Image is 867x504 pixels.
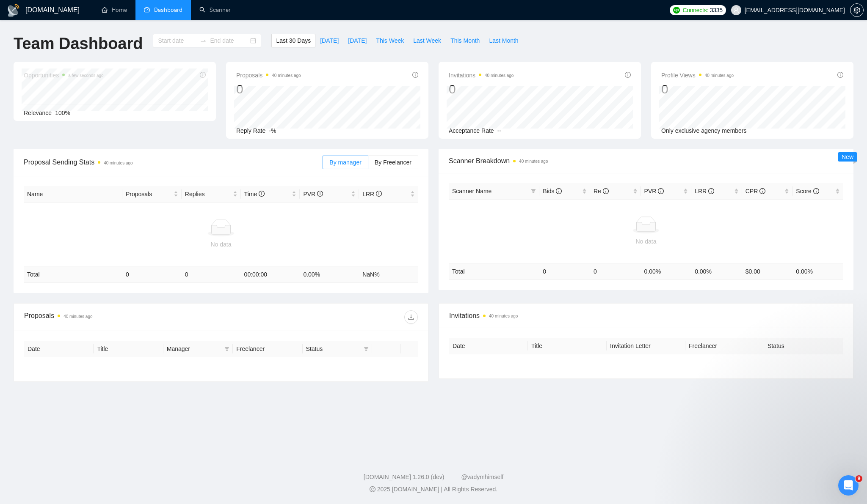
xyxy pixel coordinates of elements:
[673,7,680,14] img: upwork-logo.png
[126,189,172,199] span: Proposals
[607,338,685,354] th: Invitation Letter
[223,342,231,355] span: filter
[497,127,501,134] span: --
[489,36,518,45] span: Last Month
[850,7,864,14] a: setting
[710,5,723,15] span: 3335
[27,240,415,249] div: No data
[24,341,94,357] th: Date
[364,346,369,351] span: filter
[708,188,714,194] span: info-circle
[412,72,418,78] span: info-circle
[24,310,221,324] div: Proposals
[590,263,641,279] td: 0
[375,159,411,166] span: By Freelancer
[449,70,514,80] span: Invitations
[276,36,311,45] span: Last 30 Days
[404,310,418,324] button: download
[24,266,122,283] td: Total
[102,6,127,14] a: homeHome
[7,485,860,494] div: 2025 [DOMAIN_NAME] | All Rights Reserved.
[698,422,867,481] iframe: Intercom notifications message
[104,161,133,165] time: 40 minutes ago
[315,34,343,47] button: [DATE]
[272,73,301,78] time: 40 minutes ago
[452,237,840,246] div: No data
[64,314,92,319] time: 40 minutes ago
[182,186,241,203] th: Replies
[625,72,631,78] span: info-circle
[705,73,734,78] time: 40 minutes ago
[746,188,765,194] span: CPR
[691,263,742,279] td: 0.00 %
[269,127,276,134] span: -%
[485,73,514,78] time: 40 minutes ago
[364,474,445,480] a: [DOMAIN_NAME] 1.26.0 (dev)
[733,7,739,13] span: user
[837,72,843,78] span: info-circle
[343,34,371,47] button: [DATE]
[796,188,819,194] span: Score
[359,266,418,283] td: NaN %
[185,189,231,199] span: Replies
[362,342,370,355] span: filter
[122,186,182,203] th: Proposals
[144,7,150,13] span: dashboard
[489,314,518,318] time: 40 minutes ago
[182,266,241,283] td: 0
[306,344,360,353] span: Status
[661,81,734,97] div: 0
[661,127,747,134] span: Only exclusive agency members
[259,191,265,197] span: info-circle
[348,36,367,45] span: [DATE]
[658,188,664,194] span: info-circle
[685,338,764,354] th: Freelancer
[317,191,323,197] span: info-circle
[644,188,664,194] span: PVR
[449,263,539,279] td: Total
[241,266,300,283] td: 00:00:00
[842,153,853,160] span: New
[24,186,122,203] th: Name
[271,34,315,47] button: Last 30 Days
[409,34,446,47] button: Last Week
[413,36,441,45] span: Last Week
[224,346,229,351] span: filter
[24,110,52,116] span: Relevance
[24,157,323,167] span: Proposal Sending Stats
[449,127,494,134] span: Acceptance Rate
[94,341,163,357] th: Title
[449,310,843,321] span: Invitations
[813,188,819,194] span: info-circle
[449,156,843,166] span: Scanner Breakdown
[449,81,514,97] div: 0
[838,475,859,496] iframe: Intercom live chat
[539,263,590,279] td: 0
[236,70,301,80] span: Proposals
[405,314,417,320] span: download
[303,191,323,197] span: PVR
[461,474,503,480] a: @vadymhimself
[200,37,207,44] span: to
[531,189,536,194] span: filter
[484,34,523,47] button: Last Month
[856,475,862,482] span: 9
[244,191,265,197] span: Time
[519,159,548,164] time: 40 minutes ago
[236,127,265,134] span: Reply Rate
[594,188,609,194] span: Re
[300,266,359,283] td: 0.00 %
[376,36,404,45] span: This Week
[199,6,231,14] a: searchScanner
[210,36,249,45] input: End date
[200,37,207,44] span: swap-right
[695,188,714,194] span: LRR
[759,188,765,194] span: info-circle
[376,191,382,197] span: info-circle
[446,34,484,47] button: This Month
[163,341,233,357] th: Manager
[764,338,843,354] th: Status
[682,5,708,15] span: Connects:
[661,70,734,80] span: Profile Views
